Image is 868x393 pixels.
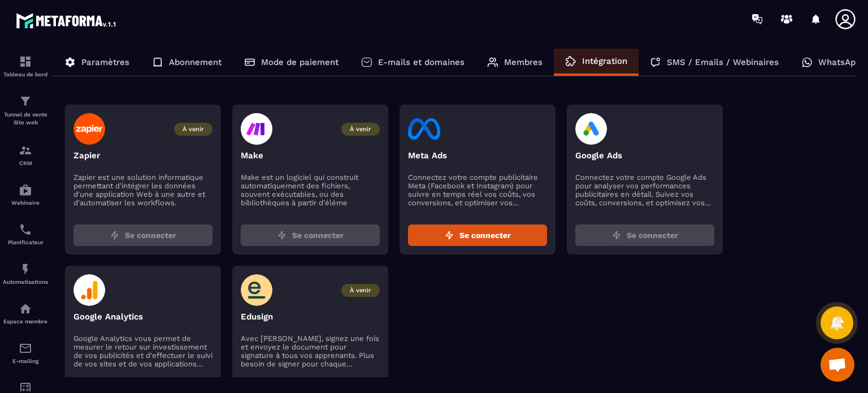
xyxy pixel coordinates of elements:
img: zap.8ac5aa27.svg [277,231,287,240]
span: Se connecter [459,230,511,241]
img: zap.8ac5aa27.svg [612,231,621,240]
p: WhatsApp [818,57,861,67]
p: Edusign [241,312,380,322]
img: automations [19,262,32,276]
p: Avec [PERSON_NAME], signez une fois et envoyez le document pour signature à tous vos apprenants. ... [241,334,380,368]
span: À venir [174,123,212,136]
a: automationsautomationsWebinaire [3,175,48,214]
p: Zapier [73,150,212,161]
img: zap.8ac5aa27.svg [445,231,454,240]
img: zapier-logo.003d59f5.svg [73,113,106,145]
p: Google Analytics vous permet de mesurer le retour sur investissement de vos publicités et d'effec... [73,334,212,368]
a: automationsautomationsAutomatisations [3,254,48,293]
p: Connectez votre compte publicitaire Meta (Facebook et Instagram) pour suivre en temps réel vos co... [408,173,547,207]
p: Intégration [582,56,627,66]
p: Webinaire [3,200,48,206]
a: formationformationCRM [3,135,48,175]
p: Paramètres [81,57,129,67]
a: automationsautomationsEspace membre [3,293,48,333]
div: Ouvrir le chat [821,348,854,382]
p: Make est un logiciel qui construit automatiquement des fichiers, souvent exécutables, ou des bibl... [241,173,380,207]
p: CRM [3,160,48,166]
a: formationformationTunnel de vente Site web [3,86,48,135]
p: Zapier est une solution informatique permettant d'intégrer les données d'une application Web à un... [73,173,212,207]
p: SMS / Emails / Webinaires [667,57,779,67]
img: edusign-logo.5fe905fa.svg [241,274,273,306]
button: Se connecter [73,224,212,246]
p: E-mailing [3,358,48,364]
img: formation [19,144,32,157]
img: formation [19,55,32,68]
p: Connectez votre compte Google Ads pour analyser vos performances publicitaires en détail. Suivez ... [575,173,714,207]
p: E-mails et domaines [378,57,465,67]
img: formation [19,94,32,108]
span: À venir [341,284,380,297]
p: Automatisations [3,279,48,285]
p: Abonnement [169,57,222,67]
p: Meta Ads [408,150,547,161]
button: Se connecter [241,224,380,246]
button: Se connecter [575,224,714,246]
img: email [19,342,32,355]
img: logo [16,10,118,31]
img: automations [19,302,32,316]
p: Membres [504,57,542,67]
p: Tableau de bord [3,71,48,77]
img: google-analytics-logo.594682c4.svg [73,274,106,306]
p: Mode de paiement [261,57,338,67]
span: Se connecter [125,230,176,241]
p: Google Ads [575,150,714,161]
span: Se connecter [292,230,344,241]
img: make-logo.47d65c36.svg [241,113,272,145]
img: facebook-logo.eb727249.svg [408,113,440,145]
img: scheduler [19,223,32,236]
p: Espace membre [3,318,48,325]
img: automations [19,183,32,197]
span: Se connecter [627,230,678,241]
a: schedulerschedulerPlanificateur [3,214,48,254]
p: Tunnel de vente Site web [3,111,48,127]
a: formationformationTableau de bord [3,46,48,86]
p: Planificateur [3,239,48,245]
span: À venir [341,123,380,136]
p: Google Analytics [73,312,212,322]
img: google-ads-logo.4cdbfafa.svg [575,113,607,145]
p: Make [241,150,380,161]
button: Se connecter [408,224,547,246]
img: zap.8ac5aa27.svg [110,231,119,240]
a: emailemailE-mailing [3,333,48,373]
